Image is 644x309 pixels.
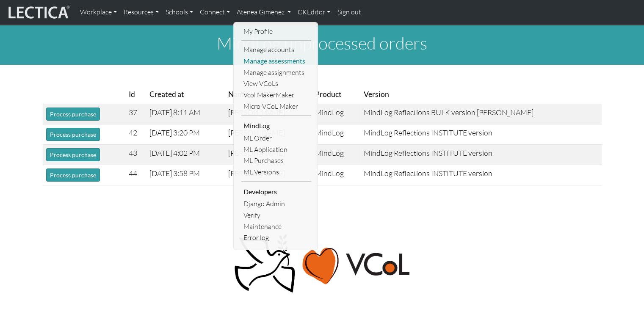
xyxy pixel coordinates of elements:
[225,85,312,104] th: Name
[120,3,162,21] a: Resources
[196,3,233,21] a: Connect
[125,85,146,104] th: Id
[241,210,311,221] a: Verify
[146,145,225,165] td: [DATE] 4:02 PM
[241,55,311,67] a: Manage assessments
[46,108,100,121] button: Process purchase
[46,128,100,141] button: Process purchase
[233,3,294,21] a: Atenea Giménez
[312,85,360,104] th: Product
[241,89,311,101] a: Vcol MakerMaker
[312,124,360,145] td: MindLog
[46,168,100,182] button: Process purchase
[225,165,312,185] td: [PERSON_NAME]
[232,233,413,294] img: Peace, love, VCoL
[146,85,225,104] th: Created at
[125,124,146,145] td: 42
[6,4,70,20] img: lecticalive
[241,78,311,89] a: View VCoLs
[241,198,311,210] a: Django Admin
[360,85,602,104] th: Version
[312,104,360,124] td: MindLog
[241,185,311,199] li: Developers
[125,145,146,165] td: 43
[125,104,146,124] td: 37
[360,145,602,165] td: MindLog Reflections INSTITUTE version
[241,26,311,243] ul: Atenea Giménez
[146,104,225,124] td: [DATE] 8:11 AM
[312,165,360,185] td: MindLog
[360,104,602,124] td: MindLog Reflections BULK version [PERSON_NAME]
[241,67,311,78] a: Manage assignments
[241,44,311,55] a: Manage accounts
[146,165,225,185] td: [DATE] 3:58 PM
[241,26,311,37] a: My Profile
[225,124,312,145] td: [PERSON_NAME]
[241,144,311,155] a: ML Application
[241,119,311,132] li: MindLog
[225,104,312,124] td: [PERSON_NAME]
[241,101,311,112] a: Micro-VCoL Maker
[241,221,311,232] a: Maintenance
[77,3,120,21] a: Workplace
[162,3,196,21] a: Schools
[241,166,311,178] a: ML Versions
[241,232,311,243] a: Error log
[360,124,602,145] td: MindLog Reflections INSTITUTE version
[125,165,146,185] td: 44
[334,3,364,21] a: Sign out
[294,3,334,21] a: CKEditor
[146,124,225,145] td: [DATE] 3:20 PM
[241,132,311,144] a: ML Order
[241,155,311,166] a: ML Purchases
[46,148,100,161] button: Process purchase
[312,145,360,165] td: MindLog
[360,165,602,185] td: MindLog Reflections INSTITUTE version
[225,145,312,165] td: [PERSON_NAME]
